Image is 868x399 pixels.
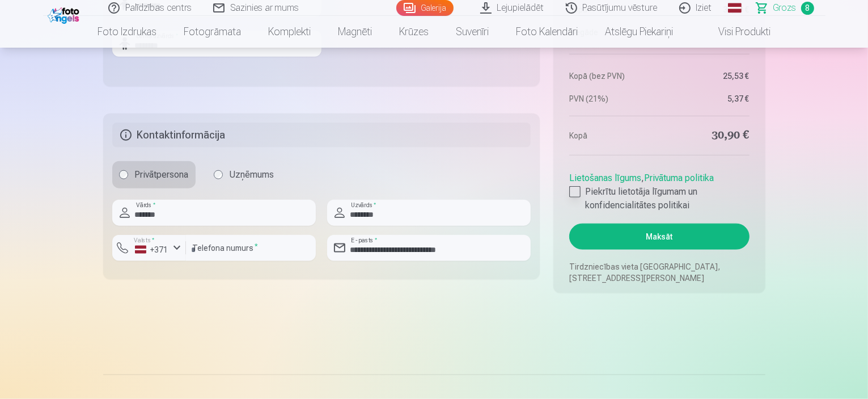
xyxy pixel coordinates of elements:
a: Komplekti [255,16,324,48]
dd: 30,90 € [665,128,750,144]
a: Magnēti [324,16,386,48]
button: Valsts*+371 [112,235,186,261]
label: Valsts [130,237,158,245]
a: Krūzes [386,16,442,48]
a: Fotogrāmata [170,16,255,48]
img: /fa1 [48,5,82,24]
label: Uzņēmums [207,161,281,188]
dt: Kopā (bez PVN) [569,70,654,82]
label: Privātpersona [112,161,196,188]
a: Visi produkti [687,16,784,48]
a: Foto kalendāri [502,16,591,48]
a: Lietošanas līgums [569,173,641,183]
dd: 25,53 € [665,70,750,82]
button: Maksāt [569,224,749,250]
dd: 5,37 € [665,93,750,104]
h5: Kontaktinformācija [112,123,531,148]
span: 8 [801,2,814,15]
div: , [569,167,749,212]
label: Piekrītu lietotāja līgumam un konfidencialitātes politikai [569,185,749,212]
dt: PVN (21%) [569,93,654,104]
span: Grozs [773,1,797,15]
input: Privātpersona [119,170,128,179]
input: Uzņēmums [214,170,223,179]
p: Tirdzniecības vieta [GEOGRAPHIC_DATA], [STREET_ADDRESS][PERSON_NAME] [569,261,749,284]
dt: Kopā [569,128,654,144]
a: Suvenīri [442,16,502,48]
div: +371 [135,244,169,255]
a: Atslēgu piekariņi [591,16,687,48]
a: Foto izdrukas [84,16,170,48]
a: Privātuma politika [644,173,714,183]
